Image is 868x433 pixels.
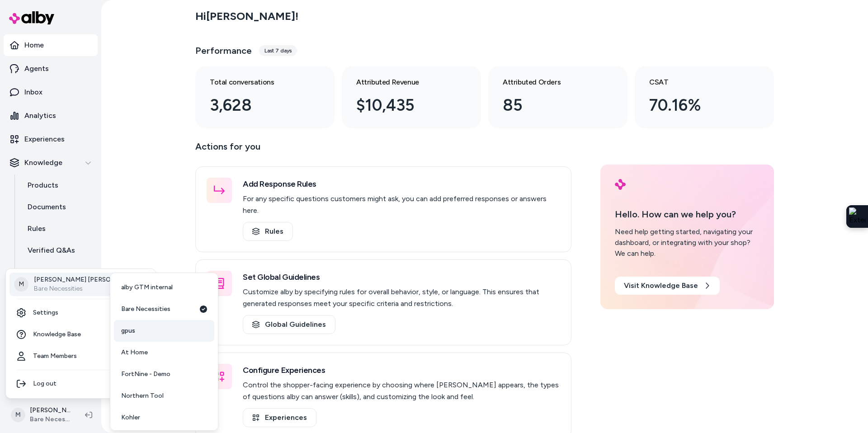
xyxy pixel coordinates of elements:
[14,277,28,292] span: M
[121,348,148,357] span: At Home
[121,326,135,335] span: gpus
[121,391,164,400] span: Northern Tool
[34,284,140,293] p: Bare Necessities
[121,370,170,379] span: FortNine - Demo
[9,302,152,324] a: Settings
[34,275,140,284] p: [PERSON_NAME] [PERSON_NAME]
[9,345,152,367] a: Team Members
[121,413,140,422] span: Kohler
[33,330,81,339] span: Knowledge Base
[121,305,170,314] span: Bare Necessities
[9,373,152,395] div: Log out
[121,283,173,292] span: alby GTM internal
